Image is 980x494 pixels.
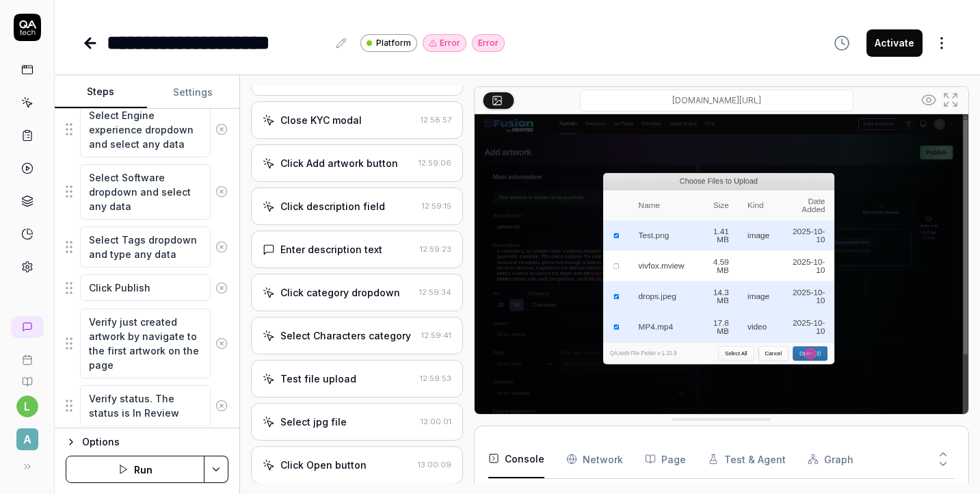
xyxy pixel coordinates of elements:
[66,274,228,302] div: Suggestions
[280,113,362,127] div: Close KYC modal
[211,392,233,419] button: Remove step
[82,434,228,450] div: Options
[418,460,451,469] time: 13:00:09
[66,101,228,158] div: Suggestions
[360,34,417,52] a: Platform
[421,330,451,340] time: 12:59:41
[66,164,228,220] div: Suggestions
[280,415,347,429] div: Select jpg file
[918,89,940,111] button: Show all interative elements
[421,417,451,426] time: 13:00:01
[211,178,233,205] button: Remove step
[280,242,382,257] div: Enter description text
[5,417,49,453] button: A
[211,116,233,143] button: Remove step
[66,456,204,483] button: Run
[55,76,147,109] button: Steps
[708,440,786,478] button: Test & Agent
[66,434,228,450] button: Options
[645,440,686,478] button: Page
[866,29,923,57] button: Activate
[420,244,451,254] time: 12:59:23
[423,34,466,52] button: Error
[940,89,962,111] button: Open in full screen
[5,343,49,365] a: Book a call with us
[419,287,451,297] time: 12:59:34
[420,374,451,383] time: 12:59:53
[66,308,228,379] div: Suggestions
[376,37,411,49] span: Platform
[66,385,228,427] div: Suggestions
[211,330,233,357] button: Remove step
[280,285,400,300] div: Click category dropdown
[280,372,356,386] div: Test file upload
[211,274,233,302] button: Remove step
[16,395,38,417] button: l
[211,233,233,261] button: Remove step
[280,156,398,170] div: Click Add artwork button
[147,76,239,109] button: Settings
[11,316,44,338] a: New conversation
[280,458,367,472] div: Click Open button
[488,440,544,478] button: Console
[280,199,385,213] div: Click description field
[66,226,228,268] div: Suggestions
[419,158,451,168] time: 12:59:06
[5,365,49,387] a: Documentation
[808,440,853,478] button: Graph
[566,440,623,478] button: Network
[825,29,858,57] button: View version history
[280,328,411,343] div: Select Characters category
[475,114,968,423] img: Screenshot
[421,115,451,125] time: 12:58:57
[422,201,451,211] time: 12:59:15
[16,428,38,450] span: A
[472,34,505,52] div: Error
